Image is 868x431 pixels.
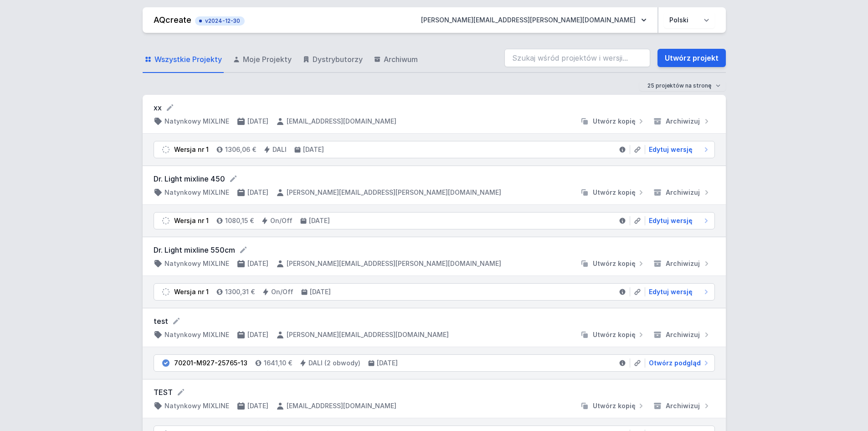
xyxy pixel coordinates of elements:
select: Wybierz język [664,12,715,28]
span: Archiwizuj [666,117,700,126]
span: Utwórz kopię [593,117,636,126]
h4: [PERSON_NAME][EMAIL_ADDRESS][DOMAIN_NAME] [287,330,449,339]
h4: [DATE] [309,216,330,225]
span: Utwórz kopię [593,259,636,268]
button: Utwórz kopię [576,117,649,126]
h4: [EMAIL_ADDRESS][DOMAIN_NAME] [287,401,396,410]
span: Archiwizuj [666,401,700,410]
button: Utwórz kopię [576,330,649,339]
button: Edytuj nazwę projektu [165,103,175,112]
h4: [DATE] [303,145,324,154]
button: Archiwizuj [649,188,715,197]
form: xx [154,102,715,113]
button: Utwórz kopię [576,188,649,197]
span: Archiwizuj [666,259,700,268]
span: Moje Projekty [243,54,292,65]
button: [PERSON_NAME][EMAIL_ADDRESS][PERSON_NAME][DOMAIN_NAME] [414,12,654,28]
span: Archiwum [384,54,418,65]
span: Archiwizuj [666,330,700,339]
a: Edytuj wersję [645,145,711,154]
h4: 1300,31 € [225,287,255,296]
span: Archiwizuj [666,188,700,197]
button: Archiwizuj [649,401,715,410]
div: Wersja nr 1 [174,145,209,154]
h4: Natynkowy MIXLINE [164,401,229,410]
h4: [DATE] [247,330,268,339]
button: Edytuj nazwę projektu [172,317,181,326]
span: Utwórz kopię [593,188,636,197]
button: Utwórz kopię [576,401,649,410]
h4: Natynkowy MIXLINE [164,117,229,126]
h4: [DATE] [377,358,398,368]
button: Edytuj nazwę projektu [229,174,238,183]
span: Wszystkie Projekty [154,54,222,65]
h4: [DATE] [310,287,331,296]
button: Utwórz kopię [576,259,649,268]
button: Archiwizuj [649,117,715,126]
h4: DALI (2 obwody) [308,358,360,368]
a: Moje Projekty [231,47,293,73]
a: Archiwum [372,47,420,73]
span: Dystrybutorzy [313,54,363,65]
h4: On/Off [270,216,293,225]
h4: Natynkowy MIXLINE [164,188,229,197]
img: draft.svg [161,216,170,225]
a: Edytuj wersję [645,216,711,225]
a: Otwórz podgląd [645,358,711,368]
h4: [DATE] [247,259,268,268]
h4: [PERSON_NAME][EMAIL_ADDRESS][PERSON_NAME][DOMAIN_NAME] [287,188,501,197]
h4: [PERSON_NAME][EMAIL_ADDRESS][PERSON_NAME][DOMAIN_NAME] [287,259,501,268]
h4: [EMAIL_ADDRESS][DOMAIN_NAME] [287,117,396,126]
span: Otwórz podgląd [649,358,701,368]
button: v2024-12-30 [195,15,245,26]
form: test [154,316,715,327]
a: Edytuj wersję [645,287,711,296]
span: Edytuj wersję [649,287,693,296]
h4: Natynkowy MIXLINE [164,259,229,268]
h4: [DATE] [247,188,268,197]
a: Dystrybutorzy [301,47,365,73]
button: Edytuj nazwę projektu [239,245,248,254]
h4: 1641,10 € [264,358,292,368]
span: Edytuj wersję [649,216,693,225]
form: Dr. Light mixline 450 [154,173,715,184]
form: TEST [154,387,715,398]
span: Utwórz kopię [593,330,636,339]
div: Wersja nr 1 [174,216,209,225]
span: Edytuj wersję [649,145,693,154]
img: draft.svg [161,145,170,154]
span: v2024-12-30 [200,17,240,25]
input: Szukaj wśród projektów i wersji... [504,49,650,67]
h4: 1306,06 € [225,145,256,154]
h4: On/Off [271,287,293,296]
div: Wersja nr 1 [174,287,209,296]
img: draft.svg [161,287,170,296]
h4: [DATE] [247,401,268,410]
h4: Natynkowy MIXLINE [164,330,229,339]
form: Dr. Light mixline 550cm [154,244,715,255]
button: Archiwizuj [649,330,715,339]
button: Archiwizuj [649,259,715,268]
a: AQcreate [154,15,191,25]
h4: 1080,15 € [225,216,254,225]
span: Utwórz kopię [593,401,636,410]
h4: [DATE] [247,117,268,126]
div: 70201-M927-25765-13 [174,358,247,368]
a: Wszystkie Projekty [143,47,224,73]
a: Utwórz projekt [657,49,726,67]
button: Edytuj nazwę projektu [176,388,185,397]
h4: DALI [272,145,287,154]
